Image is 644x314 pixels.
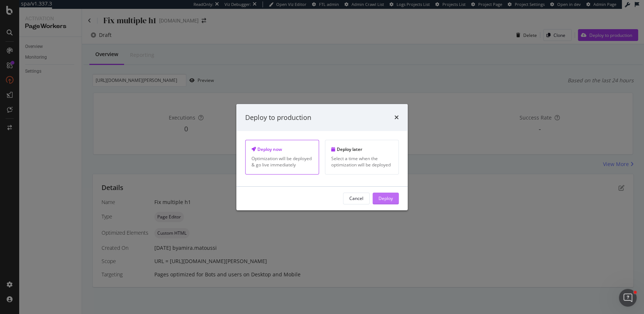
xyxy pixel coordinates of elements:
div: Deploy now [251,146,313,152]
iframe: Intercom live chat [619,289,637,307]
div: Optimization will be deployed & go live immediately [251,155,313,168]
div: Deploy [378,195,393,201]
div: Deploy to production [245,113,311,122]
div: Select a time when the optimization will be deployed [331,155,393,168]
div: Deploy later [331,146,393,152]
div: modal [236,104,408,210]
div: Cancel [349,195,363,201]
button: Cancel [343,193,370,204]
div: times [394,113,399,122]
button: Deploy [373,193,399,204]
